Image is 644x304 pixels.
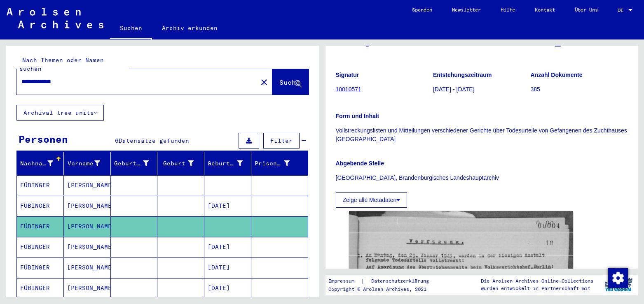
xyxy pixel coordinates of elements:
[19,132,68,146] div: Personen
[114,159,149,168] div: Geburtsname
[208,157,253,170] div: Geburtsdatum
[161,159,194,168] div: Geburt‏
[328,277,361,285] a: Impressum
[481,285,593,292] p: wurden entwickelt in Partnerschaft mit
[115,137,119,144] span: 6
[433,72,492,78] b: Entstehungszeitraum
[204,196,251,216] mat-cell: [DATE]
[433,85,530,94] p: [DATE] - [DATE]
[19,56,104,72] mat-label: Nach Themen oder Namen suchen
[263,133,300,149] button: Filter
[64,196,111,216] mat-cell: [PERSON_NAME]
[272,69,309,95] button: Suche
[336,174,628,182] p: [GEOGRAPHIC_DATA], Brandenburgisches Landeshauptarchiv
[64,258,111,278] mat-cell: [PERSON_NAME]
[16,105,104,121] button: Archival tree units
[336,126,628,144] p: Vollstreckungslisten und Mitteilungen verschiedener Gerichte über Todesurteile von Gefangenen des...
[67,157,110,170] div: Vorname
[111,152,158,175] mat-header-cell: Geburtsname
[64,175,111,195] mat-cell: [PERSON_NAME]
[481,277,593,285] p: Die Arolsen Archives Online-Collections
[618,7,627,13] span: DE
[255,157,300,170] div: Prisoner #
[161,157,204,170] div: Geburt‏
[608,268,628,288] img: Zustimmung ändern
[64,152,111,175] mat-header-cell: Vorname
[17,237,64,257] mat-cell: FÜBINGER
[204,237,251,257] mat-cell: [DATE]
[256,74,272,90] button: Clear
[365,277,439,285] a: Datenschutzerklärung
[336,192,407,208] button: Zeige alle Metadaten
[603,274,634,295] img: yv_logo.png
[114,157,159,170] div: Geburtsname
[157,152,204,175] mat-header-cell: Geburt‏
[20,157,63,170] div: Nachname
[204,258,251,278] mat-cell: [DATE]
[119,137,189,144] span: Datensätze gefunden
[255,159,290,168] div: Prisoner #
[204,278,251,298] mat-cell: [DATE]
[20,159,53,168] div: Nachname
[17,216,64,237] mat-cell: FÜBINGER
[531,72,583,78] b: Anzahl Dokumente
[64,216,111,237] mat-cell: [PERSON_NAME]
[208,159,243,168] div: Geburtsdatum
[336,160,384,167] b: Abgebende Stelle
[204,152,251,175] mat-header-cell: Geburtsdatum
[251,152,308,175] mat-header-cell: Prisoner #
[17,175,64,195] mat-cell: FÜBINGER
[336,113,379,119] b: Form und Inhalt
[7,8,103,28] img: Arolsen_neg.svg
[328,285,439,293] p: Copyright © Arolsen Archives, 2021
[336,72,359,78] b: Signatur
[336,86,361,93] a: 10010571
[531,85,628,94] p: 385
[17,278,64,298] mat-cell: FÜBINGER
[17,258,64,278] mat-cell: FÜBINGER
[64,237,111,257] mat-cell: [PERSON_NAME]
[259,77,269,87] mat-icon: close
[270,137,293,144] span: Filter
[110,18,152,39] a: Suchen
[17,152,64,175] mat-header-cell: Nachname
[279,78,300,86] span: Suche
[17,196,64,216] mat-cell: FUBINGER
[64,278,111,298] mat-cell: [PERSON_NAME]
[328,277,439,285] div: |
[67,159,100,168] div: Vorname
[152,18,227,38] a: Archiv erkunden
